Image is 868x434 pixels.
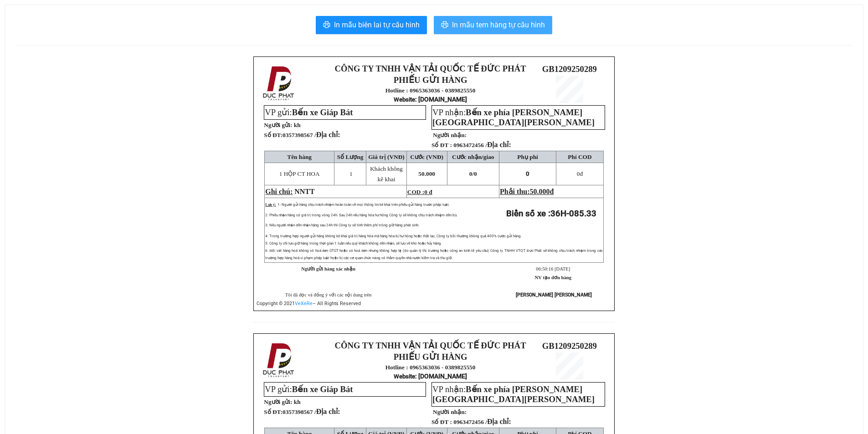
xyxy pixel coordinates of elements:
[394,373,467,380] strong: : [DOMAIN_NAME]
[516,292,592,298] strong: [PERSON_NAME] [PERSON_NAME]
[453,419,511,425] span: 0963472456 /
[535,275,571,280] strong: NV tạo đơn hàng
[370,165,402,183] span: Khách không kê khai
[577,170,580,177] span: 0
[550,209,596,219] span: 36H-085.33
[85,65,139,74] span: GB1209250289
[385,364,476,371] strong: Hotline : 0965363036 - 0389825550
[432,107,595,127] span: Bến xe phía [PERSON_NAME][GEOGRAPHIC_DATA][PERSON_NAME]
[264,132,340,138] strong: Số ĐT:
[394,96,415,103] span: Website
[287,153,312,160] span: Tên hàng
[264,408,340,415] strong: Số ĐT:
[264,398,292,405] strong: Người gửi:
[335,64,526,73] strong: CÔNG TY TNHH VẬN TẢI QUỐC TẾ ĐỨC PHÁT
[265,223,419,227] span: 3: Nếu người nhận đến nhận hàng sau 24h thì Công ty sẽ tính thêm phí trông giữ hàng phát sinh.
[349,170,353,177] span: 1
[294,188,314,195] span: NNTT
[265,203,276,207] span: Lưu ý:
[334,19,420,31] span: In mẫu biên lai tự cấu hình
[294,398,301,405] span: kh
[295,301,313,306] a: VeXeRe
[323,21,330,30] span: printer
[316,131,340,138] span: Địa chỉ:
[282,408,340,415] span: 0357398567 /
[316,16,427,34] button: printerIn mẫu biên lai tự cấu hình
[542,341,597,351] span: GB1209250289
[279,170,320,177] span: 1 HỘP CT HOA
[506,209,596,219] strong: Biển số xe :
[394,352,467,362] strong: PHIẾU GỬI HÀNG
[265,249,603,260] span: 6: Đối với hàng hoá không có hoá đơn GTGT hoặc có hoá đơn nhưng không hợp lệ (do quản lý thị trườ...
[368,153,405,160] span: Giá trị (VNĐ)
[407,189,432,195] span: COD :
[260,64,298,102] img: logo
[432,107,595,127] span: VP nhận:
[434,16,552,34] button: printerIn mẫu tem hàng tự cấu hình
[337,153,364,160] span: Số Lượng
[394,75,467,85] strong: PHIẾU GỬI HÀNG
[5,32,18,71] img: logo
[28,49,74,68] strong: PHIẾU GỬI HÀNG
[568,153,591,160] span: Phí COD
[431,142,452,148] strong: Số ĐT :
[517,153,538,160] span: Phụ phí
[394,96,467,103] strong: : [DOMAIN_NAME]
[265,213,457,217] span: 2: Phiếu nhận hàng có giá trị trong vòng 24h. Sau 24h nếu hàng hóa hư hỏng Công ty sẽ không chịu ...
[385,87,476,94] strong: Hotline : 0965363036 - 0389825550
[542,64,597,74] span: GB1209250289
[265,384,353,394] span: VP gửi:
[265,241,442,245] span: 5: Công ty chỉ lưu giữ hàng trong thời gian 1 tuần nếu quý khách không đến nhận, sẽ lưu về kho ho...
[285,292,372,297] span: Tôi đã đọc và đồng ý với các nội dung trên
[431,419,452,425] strong: Số ĐT :
[526,170,529,177] span: 0
[550,188,554,195] span: đ
[432,384,595,404] span: VP nhận:
[292,107,353,117] span: Bến xe Giáp Bát
[260,341,298,379] img: logo
[433,132,467,138] strong: Người nhận:
[530,188,550,195] span: 50.000
[487,141,511,148] span: Địa chỉ:
[410,153,443,160] span: Cước (VNĐ)
[282,132,340,138] span: 0357398567 /
[487,418,511,425] span: Địa chỉ:
[424,189,432,195] span: 0 đ
[432,384,595,404] span: Bến xe phía [PERSON_NAME][GEOGRAPHIC_DATA][PERSON_NAME]
[394,373,415,380] span: Website
[418,170,435,177] span: 50.000
[292,384,353,394] span: Bến xe Giáp Bát
[474,170,477,177] span: 0
[500,188,554,195] span: Phải thu:
[452,19,545,31] span: In mẫu tem hàng tự cấu hình
[577,170,583,177] span: đ
[20,7,82,47] strong: CÔNG TY TNHH VẬN TẢI QUỐC TẾ ĐỨC PHÁT
[264,122,292,128] strong: Người gửi:
[335,341,526,350] strong: CÔNG TY TNHH VẬN TẢI QUỐC TẾ ĐỨC PHÁT
[316,408,340,415] span: Địa chỉ:
[265,234,522,238] span: 4: Trong trường hợp người gửi hàng không kê khai giá trị hàng hóa mà hàng hóa bị hư hỏng hoặc thấ...
[265,107,353,117] span: VP gửi:
[452,153,494,160] span: Cước nhận/giao
[265,188,293,195] span: Ghi chú:
[277,203,450,207] span: 1: Người gửi hàng chịu trách nhiệm hoàn toàn về mọi thông tin kê khai trên phiếu gửi hàng trước p...
[257,301,361,306] span: Copyright © 2021 – All Rights Reserved
[294,122,301,128] span: kh
[469,170,477,177] span: 0/
[301,266,355,271] strong: Người gửi hàng xác nhận
[536,266,570,271] span: 06:50:16 [DATE]
[453,142,511,148] span: 0963472456 /
[441,21,448,30] span: printer
[433,408,467,415] strong: Người nhận:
